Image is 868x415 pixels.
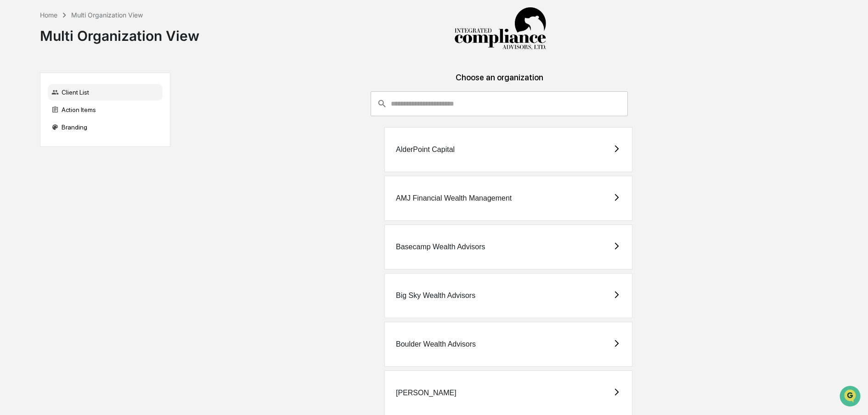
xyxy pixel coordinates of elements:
span: Data Lookup [18,133,58,142]
div: Boulder Wealth Advisors [396,340,476,348]
p: How can we help? [9,19,167,34]
div: Big Sky Wealth Advisors [396,292,475,300]
div: Multi Organization View [71,11,143,19]
div: Action Items [48,101,163,118]
a: Powered byPylon [65,155,111,163]
div: 🗄️ [67,117,74,124]
div: [PERSON_NAME] [396,389,457,397]
iframe: Open customer support [839,385,863,409]
div: Multi Organization View [40,20,199,44]
div: Home [40,11,57,19]
div: consultant-dashboard__filter-organizations-search-bar [371,91,628,116]
div: Start new chat [31,70,151,79]
div: Branding [48,119,163,135]
div: Choose an organization [178,73,821,91]
span: Pylon [91,156,111,163]
img: 1746055101610-c473b297-6a78-478c-a979-82029cc54cd1 [9,70,26,87]
div: Client List [48,84,163,101]
div: AMJ Financial Wealth Management [396,194,512,202]
a: 🗄️Attestations [63,112,118,129]
span: Attestations [76,116,114,125]
div: Basecamp Wealth Advisors [396,243,485,251]
button: Start new chat [156,73,167,84]
a: 🔎Data Lookup [6,129,62,146]
div: 🔎 [9,134,17,141]
input: Clear [24,42,152,51]
img: Integrated Compliance Advisors [454,7,546,50]
a: 🖐️Preclearance [6,112,63,129]
div: AlderPoint Capital [396,146,455,154]
span: Preclearance [18,116,59,125]
div: 🖐️ [9,117,17,124]
div: We're available if you need us! [31,79,116,87]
